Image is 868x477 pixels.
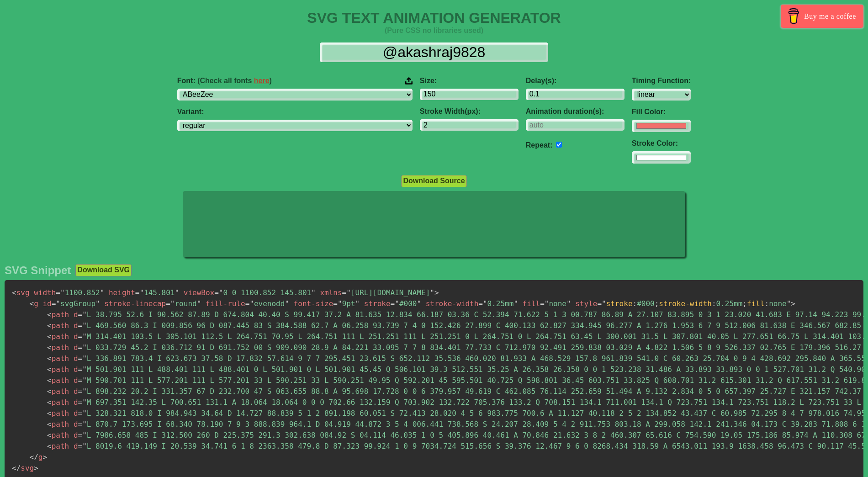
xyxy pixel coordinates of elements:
[575,299,597,308] span: style
[791,299,795,308] span: >
[342,288,347,297] span: =
[430,288,434,297] span: "
[47,398,52,407] span: <
[206,299,245,308] span: fill-rule
[74,409,78,418] span: d
[478,299,518,308] span: 0.25mm
[5,264,71,277] h2: SVG Snippet
[47,420,69,429] span: path
[47,409,69,418] span: path
[395,299,399,308] span: "
[47,310,69,319] span: path
[338,299,342,308] span: "
[47,420,52,429] span: <
[742,299,747,308] span: ;
[786,8,802,24] img: Buy me a coffee
[82,365,87,374] span: "
[245,299,250,308] span: =
[47,310,52,319] span: <
[391,299,421,308] span: #000
[197,77,272,85] span: (Check all fonts )
[34,464,38,472] span: >
[42,299,51,308] span: id
[78,409,83,418] span: =
[434,288,439,297] span: >
[540,299,571,308] span: none
[78,365,83,374] span: =
[95,299,100,308] span: "
[74,387,78,396] span: d
[47,409,52,418] span: <
[254,77,270,85] a: here
[78,354,83,363] span: =
[747,299,765,308] span: fill
[311,288,316,297] span: "
[78,420,83,429] span: =
[420,89,519,100] input: 100
[632,139,691,148] label: Stroke Color:
[78,387,83,396] span: =
[285,299,289,308] span: "
[391,299,395,308] span: =
[166,299,201,308] span: round
[606,299,633,308] span: stroke
[78,431,83,440] span: =
[781,5,863,28] a: Buy me a coffee
[526,107,625,116] label: Animation duration(s):
[12,464,34,472] span: svg
[47,376,52,385] span: <
[401,175,466,187] button: Download Source
[60,288,65,297] span: "
[166,299,170,308] span: =
[52,299,100,308] span: svgGroup
[56,288,104,297] span: 1100.852
[82,376,87,385] span: "
[12,288,30,297] span: svg
[47,387,69,396] span: path
[47,431,69,440] span: path
[364,299,391,308] span: stroke
[30,453,38,461] span: </
[184,288,214,297] span: viewBox
[47,321,69,330] span: path
[47,343,52,352] span: <
[75,264,132,276] button: Download SVG
[659,299,712,308] span: stroke-width
[197,299,201,308] span: "
[478,299,483,308] span: =
[74,332,78,341] span: d
[245,299,289,308] span: evenodd
[526,119,625,131] input: auto
[417,299,421,308] span: "
[47,343,69,352] span: path
[655,299,659,308] span: ;
[765,299,769,308] span: :
[74,376,78,385] span: d
[135,288,179,297] span: 145.801
[177,77,272,85] span: Font:
[526,141,553,149] label: Repeat:
[47,442,52,450] span: <
[787,299,791,308] span: "
[47,365,69,374] span: path
[139,288,144,297] span: "
[42,453,47,461] span: >
[78,398,83,407] span: =
[426,299,479,308] span: stroke-width
[526,89,625,100] input: 0.1s
[320,42,548,62] input: Input Text Here
[333,299,338,308] span: =
[47,376,69,385] span: path
[545,299,549,308] span: "
[82,310,87,319] span: "
[82,409,87,418] span: "
[249,299,254,308] span: "
[177,108,413,116] label: Variant:
[526,77,625,85] label: Delay(s):
[135,288,140,297] span: =
[606,299,787,308] span: #000 0.25mm none
[420,107,519,116] label: Stroke Width(px):
[513,299,518,308] span: "
[12,464,21,472] span: </
[342,288,434,297] span: [URL][DOMAIN_NAME]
